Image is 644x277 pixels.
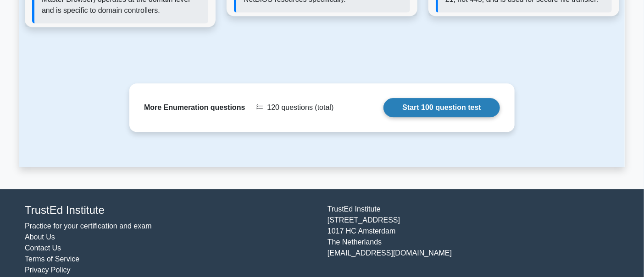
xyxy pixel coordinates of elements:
a: Contact Us [25,244,61,252]
div: TrustEd Institute [STREET_ADDRESS] 1017 HC Amsterdam The Netherlands [EMAIL_ADDRESS][DOMAIN_NAME] [322,204,625,276]
a: Practice for your certification and exam [25,222,152,230]
a: Privacy Policy [25,266,71,274]
h4: TrustEd Institute [25,204,316,217]
a: Terms of Service [25,255,79,263]
a: Start 100 question test [383,98,500,117]
a: About Us [25,233,55,241]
